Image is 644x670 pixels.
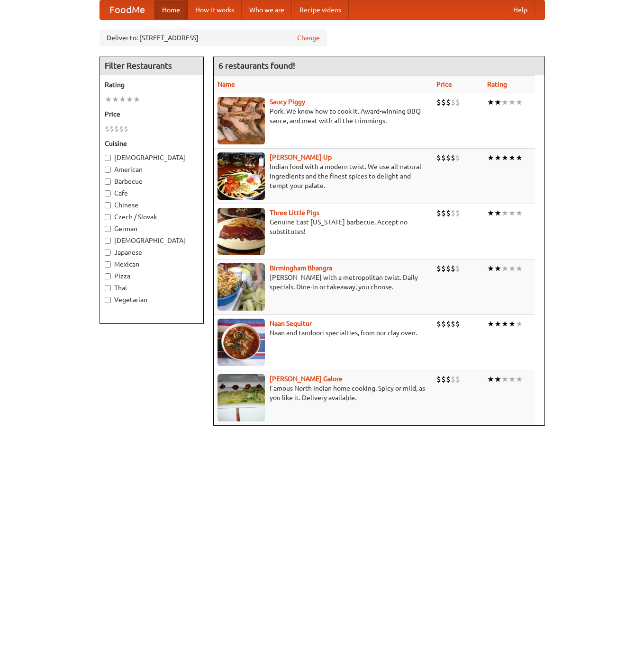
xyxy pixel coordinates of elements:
li: ★ [501,152,508,163]
li: $ [446,374,451,384]
li: $ [436,152,441,163]
li: $ [451,152,455,163]
label: Chinese [105,200,199,210]
li: ★ [516,263,523,274]
li: ★ [494,263,501,274]
li: ★ [119,94,126,105]
p: Pork. We know how to cook it. Award-winning BBQ sauce, and meat with all the trimmings. [218,107,429,125]
img: saucy.jpg [218,97,265,144]
label: Thai [105,283,199,293]
h5: Rating [105,80,199,89]
label: [DEMOGRAPHIC_DATA] [105,153,199,162]
li: ★ [494,97,501,107]
li: $ [124,124,128,134]
li: $ [446,319,451,329]
li: ★ [487,97,494,107]
li: $ [455,97,460,107]
li: $ [446,152,451,163]
h5: Cuisine [105,139,199,148]
div: Deliver to: [STREET_ADDRESS] [100,29,327,46]
input: American [105,167,111,173]
li: $ [451,208,455,218]
input: Czech / Slovak [105,214,111,220]
a: How it works [188,0,242,19]
li: $ [436,208,441,218]
li: ★ [487,152,494,163]
li: $ [441,97,446,107]
a: Change [297,33,320,43]
li: ★ [508,97,516,107]
a: Saucy Piggy [270,98,305,106]
li: $ [455,263,460,274]
li: $ [455,208,460,218]
li: ★ [508,208,516,218]
li: $ [451,97,455,107]
li: $ [436,319,441,329]
li: ★ [487,208,494,218]
a: Home [154,0,188,19]
a: FoodMe [100,0,154,19]
label: [DEMOGRAPHIC_DATA] [105,236,199,245]
input: Cafe [105,190,111,197]
li: ★ [487,319,494,329]
li: ★ [501,263,508,274]
label: Barbecue [105,177,199,186]
a: Help [506,0,535,19]
input: Pizza [105,273,111,279]
li: ★ [508,263,516,274]
p: Naan and tandoori specialties, from our clay oven. [218,328,429,338]
li: $ [114,124,119,134]
li: ★ [494,319,501,329]
b: Birmingham Bhangra [270,264,332,272]
li: $ [105,124,109,134]
li: $ [455,319,460,329]
input: [DEMOGRAPHIC_DATA] [105,238,111,244]
li: $ [451,319,455,329]
li: $ [109,124,114,134]
li: $ [441,319,446,329]
img: currygalore.jpg [218,374,265,421]
li: ★ [516,97,523,107]
img: bhangra.jpg [218,263,265,311]
li: ★ [494,208,501,218]
h5: Price [105,109,199,119]
li: ★ [105,94,112,105]
li: ★ [516,374,523,384]
label: Cafe [105,188,199,198]
label: German [105,224,199,233]
input: Thai [105,285,111,291]
li: ★ [516,152,523,163]
a: Recipe videos [292,0,349,19]
li: ★ [126,94,133,105]
a: Naan Sequitur [270,320,312,327]
input: [DEMOGRAPHIC_DATA] [105,155,111,161]
li: ★ [487,263,494,274]
li: $ [441,374,446,384]
b: Three Little Pigs [270,209,319,216]
label: Japanese [105,248,199,257]
li: ★ [516,319,523,329]
label: Vegetarian [105,295,199,304]
li: $ [455,152,460,163]
li: ★ [501,97,508,107]
a: [PERSON_NAME] Up [270,153,332,161]
li: $ [451,374,455,384]
li: ★ [516,208,523,218]
label: American [105,165,199,174]
input: Vegetarian [105,297,111,303]
li: ★ [508,319,516,329]
a: Rating [487,80,507,88]
li: ★ [494,374,501,384]
li: ★ [133,94,140,105]
a: Who we are [242,0,292,19]
li: $ [451,263,455,274]
img: curryup.jpg [218,152,265,200]
li: $ [446,208,451,218]
label: Mexican [105,259,199,269]
li: ★ [487,374,494,384]
a: [PERSON_NAME] Galore [270,375,343,383]
li: $ [436,263,441,274]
